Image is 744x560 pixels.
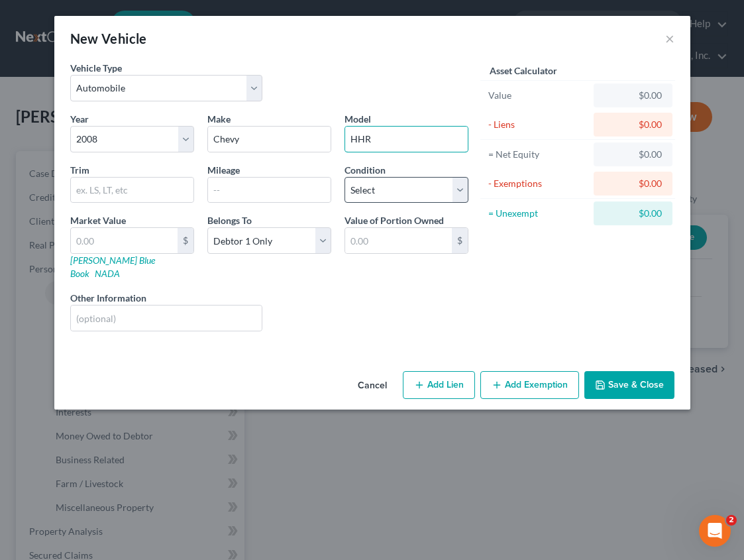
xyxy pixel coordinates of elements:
button: Add Exemption [480,371,579,399]
div: = Net Equity [488,148,588,161]
div: $0.00 [604,148,662,161]
label: Model [345,112,371,126]
input: ex. LS, LT, etc [71,178,193,203]
input: (optional) [71,306,262,331]
label: Value of Portion Owned [345,213,444,227]
div: New Vehicle [70,29,147,48]
div: $0.00 [604,89,662,102]
input: ex. Altima [345,127,468,152]
label: Asset Calculator [490,64,557,78]
div: $0.00 [604,118,662,131]
button: × [665,30,674,46]
label: Trim [70,163,89,177]
input: 0.00 [71,228,178,253]
div: - Exemptions [488,177,588,190]
div: Value [488,89,588,102]
label: Other Information [70,291,146,305]
input: 0.00 [345,228,452,253]
div: = Unexempt [488,207,588,220]
a: NADA [95,268,120,279]
button: Cancel [347,372,398,399]
label: Mileage [207,163,240,177]
button: Save & Close [584,371,674,399]
label: Condition [345,163,386,177]
input: ex. Nissan [208,127,331,152]
div: $ [178,228,193,253]
span: Make [207,113,231,125]
label: Vehicle Type [70,61,122,75]
div: $ [452,228,468,253]
label: Year [70,112,89,126]
label: Market Value [70,213,126,227]
span: 2 [726,515,737,526]
div: $0.00 [604,177,662,190]
div: - Liens [488,118,588,131]
a: [PERSON_NAME] Blue Book [70,254,155,279]
span: Belongs To [207,215,252,226]
iframe: Intercom live chat [699,515,731,547]
div: $0.00 [604,207,662,220]
button: Add Lien [403,371,475,399]
input: -- [208,178,331,203]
